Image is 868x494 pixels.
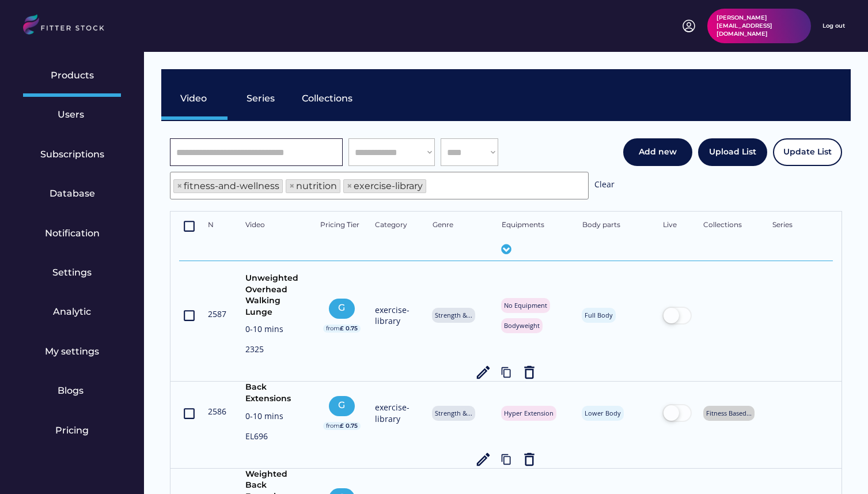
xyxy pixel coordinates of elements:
[663,220,692,232] div: Live
[521,364,538,381] button: delete_outline
[703,220,761,232] div: Collections
[375,304,421,327] div: exercise-library
[475,451,492,468] button: edit
[623,138,692,166] button: Add new
[682,19,696,33] img: profile-circle.svg
[40,148,104,161] div: Subscriptions
[182,219,196,233] text: crop_din
[245,273,309,318] div: Unweighted Overhead Walking Lunge
[289,182,295,191] span: ×
[594,179,615,193] div: Clear
[706,409,752,417] div: Fitness Based...
[23,14,114,38] img: LOGO.svg
[717,14,802,38] div: [PERSON_NAME][EMAIL_ADDRESS][DOMAIN_NAME]
[245,410,309,425] div: 0-10 mins
[375,402,421,424] div: exercise-library
[435,311,472,319] div: Strength &...
[585,311,613,319] div: Full Body
[326,325,340,333] div: from
[822,22,845,30] div: Log out
[58,384,86,397] div: Blogs
[320,220,363,232] div: Pricing Tier
[51,69,94,82] div: Products
[58,108,86,121] div: Users
[504,409,554,417] div: Hyper Extension
[332,301,352,314] div: G
[521,451,538,468] button: delete_outline
[332,399,352,412] div: G
[245,344,309,358] div: 2325
[433,220,490,232] div: Genre
[585,409,621,417] div: Lower Body
[182,406,196,420] text: crop_din
[375,220,421,232] div: Category
[340,422,358,430] div: £ 0.75
[208,308,234,320] div: 2587
[50,187,95,200] div: Database
[247,92,275,105] div: Series
[698,138,767,166] button: Upload List
[504,321,540,330] div: Bodyweight
[502,220,571,232] div: Equipments
[182,307,196,324] button: crop_din
[772,220,830,232] div: Series
[208,406,234,417] div: 2586
[504,301,547,310] div: No Equipment
[182,217,196,235] button: crop_din
[52,266,92,279] div: Settings
[208,220,234,232] div: N
[177,182,183,191] span: ×
[182,405,196,422] button: crop_din
[347,182,352,191] span: ×
[173,179,283,193] li: fitness-and-wellness
[245,382,309,404] div: Back Extensions
[286,179,340,193] li: nutrition
[340,325,358,333] div: £ 0.75
[53,306,91,318] div: Analytic
[245,431,309,445] div: EL696
[182,308,196,323] text: crop_din
[326,422,340,430] div: from
[302,92,352,105] div: Collections
[180,92,209,105] div: Video
[245,220,309,232] div: Video
[475,364,492,381] button: edit
[343,179,426,193] li: exercise-library
[45,227,100,240] div: Notification
[245,323,309,338] div: 0-10 mins
[45,345,99,358] div: My settings
[773,138,842,166] button: Update List
[582,220,651,232] div: Body parts
[55,424,89,437] div: Pricing
[435,409,472,417] div: Strength &...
